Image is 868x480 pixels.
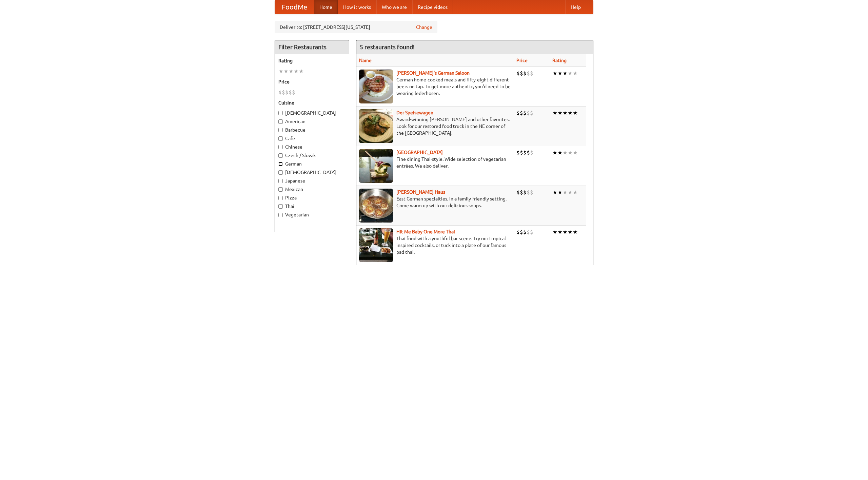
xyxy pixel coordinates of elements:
img: speisewagen.jpg [359,109,393,143]
input: Mexican [278,187,283,192]
li: ★ [552,109,557,117]
b: [GEOGRAPHIC_DATA] [396,150,443,155]
li: ★ [573,70,578,77]
li: $ [289,89,292,96]
input: American [278,119,283,124]
li: ★ [568,149,573,156]
li: ★ [563,109,568,117]
li: ★ [278,68,283,75]
li: ★ [552,149,557,156]
label: German [278,160,346,167]
input: Thai [278,204,283,209]
li: $ [520,149,523,156]
li: $ [523,228,527,236]
label: Barbecue [278,127,346,133]
li: $ [520,70,523,77]
li: ★ [557,228,563,236]
label: Thai [278,203,346,210]
li: ★ [294,68,299,75]
a: How it works [338,0,376,14]
li: ★ [568,189,573,196]
li: ★ [557,149,563,156]
input: Japanese [278,179,283,183]
label: Pizza [278,194,346,201]
li: $ [523,109,527,117]
a: Hit Me Baby One More Thai [396,229,455,234]
input: Chinese [278,145,283,149]
input: Czech / Slovak [278,153,283,158]
li: ★ [568,109,573,117]
li: ★ [557,70,563,77]
img: babythai.jpg [359,228,393,262]
a: Der Speisewagen [396,110,433,115]
a: Who we are [376,0,412,14]
input: Barbecue [278,128,283,132]
li: $ [520,109,523,117]
li: $ [516,189,520,196]
li: $ [530,70,533,77]
ng-pluralize: 5 restaurants found! [360,44,415,50]
li: $ [527,228,530,236]
label: Mexican [278,186,346,193]
li: $ [527,189,530,196]
a: [PERSON_NAME]'s German Saloon [396,70,470,76]
li: $ [530,189,533,196]
li: $ [516,109,520,117]
img: kohlhaus.jpg [359,189,393,223]
li: $ [527,70,530,77]
li: $ [520,228,523,236]
a: Change [416,24,432,31]
li: $ [523,189,527,196]
li: ★ [289,68,294,75]
li: ★ [563,149,568,156]
li: ★ [299,68,304,75]
li: $ [527,149,530,156]
h4: Filter Restaurants [275,40,349,54]
label: Cafe [278,135,346,142]
img: esthers.jpg [359,70,393,103]
li: ★ [557,189,563,196]
li: $ [516,70,520,77]
h5: Cuisine [278,99,346,106]
label: Vegetarian [278,211,346,218]
a: Recipe videos [412,0,453,14]
p: East German specialties, in a family-friendly setting. Come warm up with our delicious soups. [359,195,511,209]
li: ★ [573,189,578,196]
li: $ [523,70,527,77]
label: [DEMOGRAPHIC_DATA] [278,110,346,116]
img: satay.jpg [359,149,393,183]
li: ★ [563,228,568,236]
a: FoodMe [275,0,314,14]
li: $ [530,228,533,236]
input: [DEMOGRAPHIC_DATA] [278,111,283,115]
li: $ [530,109,533,117]
label: Czech / Slovak [278,152,346,159]
label: Japanese [278,177,346,184]
p: Thai food with a youthful bar scene. Try our tropical inspired cocktails, or tuck into a plate of... [359,235,511,255]
li: ★ [283,68,289,75]
li: ★ [557,109,563,117]
p: Fine dining Thai-style. Wide selection of vegetarian entrées. We also deliver. [359,156,511,169]
li: ★ [568,70,573,77]
li: $ [278,89,282,96]
a: Home [314,0,338,14]
div: Deliver to: [STREET_ADDRESS][US_STATE] [275,21,437,33]
p: German home-cooked meals and fifty-eight different beers on tap. To get more authentic, you'd nee... [359,76,511,97]
li: ★ [552,70,557,77]
li: $ [516,149,520,156]
li: ★ [573,228,578,236]
input: German [278,162,283,166]
li: $ [530,149,533,156]
li: ★ [552,228,557,236]
p: Award-winning [PERSON_NAME] and other favorites. Look for our restored food truck in the NE corne... [359,116,511,136]
li: ★ [563,70,568,77]
li: $ [285,89,289,96]
a: [PERSON_NAME] Haus [396,189,445,195]
input: [DEMOGRAPHIC_DATA] [278,170,283,175]
label: [DEMOGRAPHIC_DATA] [278,169,346,176]
li: $ [520,189,523,196]
li: ★ [573,149,578,156]
input: Cafe [278,136,283,141]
